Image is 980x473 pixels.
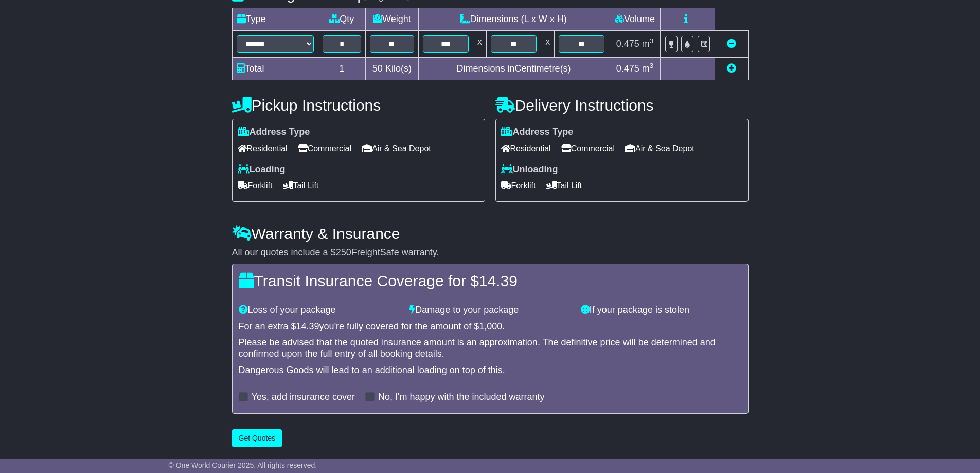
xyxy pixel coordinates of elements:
[232,8,318,31] td: Type
[318,58,366,80] td: 1
[362,141,431,156] span: Air & Sea Depot
[642,39,654,49] span: m
[541,31,555,58] td: x
[418,58,609,80] td: Dimensions in Centimetre(s)
[298,141,351,156] span: Commercial
[501,127,574,138] label: Address Type
[378,392,545,403] label: No, I'm happy with the included warranty
[232,58,318,80] td: Total
[252,392,355,403] label: Yes, add insurance cover
[561,141,615,156] span: Commercial
[239,272,742,289] h4: Transit Insurance Coverage for $
[283,178,319,194] span: Tail Lift
[318,8,366,31] td: Qty
[232,429,282,447] button: Get Quotes
[501,178,536,194] span: Forklift
[372,63,383,74] span: 50
[296,321,319,331] span: 14.39
[239,337,742,359] div: Please be advised that the quoted insurance amount is an approximation. The definitive price will...
[727,39,736,49] a: Remove this item
[546,178,582,194] span: Tail Lift
[473,31,486,58] td: x
[418,8,609,31] td: Dimensions (L x W x H)
[650,37,654,45] sup: 3
[239,321,742,332] div: For an extra $ you're fully covered for the amount of $ .
[642,63,654,74] span: m
[576,305,747,316] div: If your package is stolen
[366,58,419,80] td: Kilo(s)
[238,141,288,156] span: Residential
[650,62,654,69] sup: 3
[238,164,286,176] label: Loading
[616,39,639,49] span: 0.475
[609,8,661,31] td: Volume
[336,247,351,257] span: 250
[238,178,273,194] span: Forklift
[625,141,694,156] span: Air & Sea Depot
[238,127,310,138] label: Address Type
[404,305,576,316] div: Damage to your package
[495,97,749,114] h4: Delivery Instructions
[366,8,419,31] td: Weight
[479,272,518,289] span: 14.39
[239,365,742,376] div: Dangerous Goods will lead to an additional loading on top of this.
[501,141,551,156] span: Residential
[727,63,736,74] a: Add new item
[616,63,639,74] span: 0.475
[232,225,749,242] h4: Warranty & Insurance
[232,247,749,258] div: All our quotes include a $ FreightSafe warranty.
[479,321,502,331] span: 1,000
[501,164,558,176] label: Unloading
[169,461,317,469] span: © One World Courier 2025. All rights reserved.
[234,305,405,316] div: Loss of your package
[232,97,485,114] h4: Pickup Instructions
